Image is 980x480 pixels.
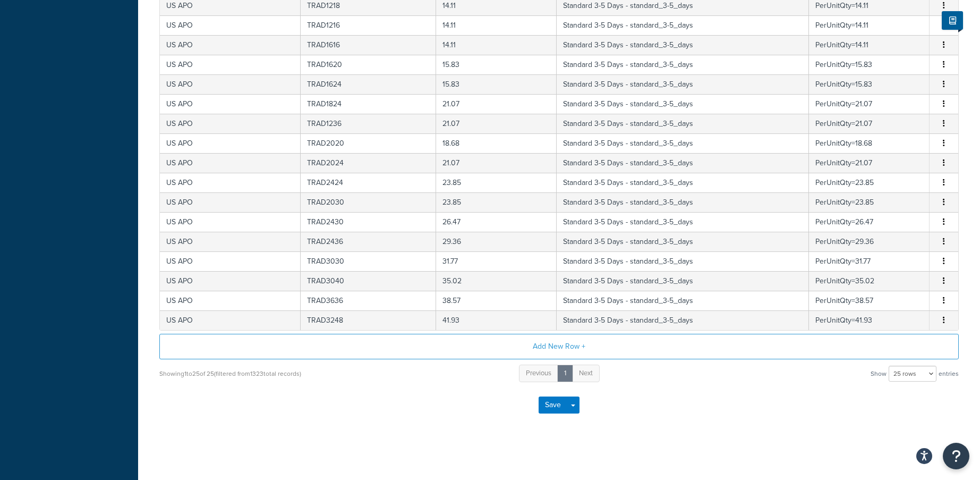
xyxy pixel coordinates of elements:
td: TRAD2436 [301,232,436,251]
td: Standard 3-5 Days - standard_3-5_days [557,291,809,310]
td: PerUnitQty=29.36 [809,232,930,251]
td: TRAD2430 [301,212,436,232]
td: 31.77 [436,251,557,271]
td: 21.07 [436,94,557,114]
td: Standard 3-5 Days - standard_3-5_days [557,232,809,251]
td: US APO [160,212,301,232]
td: Standard 3-5 Days - standard_3-5_days [557,94,809,114]
td: 14.11 [436,35,557,55]
button: Save [539,397,567,414]
td: PerUnitQty=23.85 [809,192,930,212]
td: PerUnitQty=31.77 [809,251,930,271]
td: US APO [160,35,301,55]
td: TRAD3636 [301,291,436,310]
td: TRAD2024 [301,153,436,173]
td: 23.85 [436,192,557,212]
td: TRAD1624 [301,74,436,94]
td: PerUnitQty=21.07 [809,114,930,133]
td: US APO [160,271,301,291]
td: US APO [160,291,301,310]
td: US APO [160,153,301,173]
td: Standard 3-5 Days - standard_3-5_days [557,55,809,74]
td: PerUnitQty=14.11 [809,15,930,35]
td: Standard 3-5 Days - standard_3-5_days [557,133,809,153]
td: US APO [160,133,301,153]
td: Standard 3-5 Days - standard_3-5_days [557,153,809,173]
td: TRAD1236 [301,114,436,133]
div: Showing 1 to 25 of 25 (filtered from 1323 total records) [159,366,301,381]
button: Add New Row + [159,334,959,359]
td: TRAD1216 [301,15,436,35]
td: 35.02 [436,271,557,291]
td: TRAD3040 [301,271,436,291]
td: US APO [160,310,301,330]
td: TRAD1824 [301,94,436,114]
td: Standard 3-5 Days - standard_3-5_days [557,15,809,35]
td: 15.83 [436,74,557,94]
td: Standard 3-5 Days - standard_3-5_days [557,74,809,94]
td: US APO [160,251,301,271]
td: US APO [160,74,301,94]
td: PerUnitQty=14.11 [809,35,930,55]
td: TRAD2030 [301,192,436,212]
td: 21.07 [436,114,557,133]
td: TRAD1616 [301,35,436,55]
td: PerUnitQty=15.83 [809,74,930,94]
a: Next [572,365,600,382]
td: PerUnitQty=15.83 [809,55,930,74]
td: 38.57 [436,291,557,310]
td: US APO [160,94,301,114]
span: Next [579,368,593,378]
span: entries [939,366,959,381]
td: TRAD3248 [301,310,436,330]
a: 1 [557,365,573,382]
td: US APO [160,55,301,74]
td: PerUnitQty=35.02 [809,271,930,291]
td: PerUnitQty=21.07 [809,94,930,114]
td: PerUnitQty=26.47 [809,212,930,232]
td: PerUnitQty=18.68 [809,133,930,153]
td: US APO [160,232,301,251]
td: Standard 3-5 Days - standard_3-5_days [557,310,809,330]
td: US APO [160,192,301,212]
td: Standard 3-5 Days - standard_3-5_days [557,192,809,212]
td: 15.83 [436,55,557,74]
td: Standard 3-5 Days - standard_3-5_days [557,114,809,133]
td: Standard 3-5 Days - standard_3-5_days [557,212,809,232]
button: Show Help Docs [942,11,963,30]
td: US APO [160,114,301,133]
td: 41.93 [436,310,557,330]
td: Standard 3-5 Days - standard_3-5_days [557,173,809,192]
td: TRAD3030 [301,251,436,271]
td: PerUnitQty=23.85 [809,173,930,192]
td: 18.68 [436,133,557,153]
td: Standard 3-5 Days - standard_3-5_days [557,35,809,55]
td: 23.85 [436,173,557,192]
td: PerUnitQty=21.07 [809,153,930,173]
td: TRAD2424 [301,173,436,192]
td: US APO [160,15,301,35]
td: 29.36 [436,232,557,251]
td: Standard 3-5 Days - standard_3-5_days [557,251,809,271]
td: PerUnitQty=41.93 [809,310,930,330]
td: TRAD2020 [301,133,436,153]
td: TRAD1620 [301,55,436,74]
td: US APO [160,173,301,192]
button: Open Resource Center [943,443,969,469]
td: PerUnitQty=38.57 [809,291,930,310]
td: 21.07 [436,153,557,173]
span: Show [871,366,887,381]
span: Previous [526,368,551,378]
td: 14.11 [436,15,557,35]
a: Previous [519,365,558,382]
td: Standard 3-5 Days - standard_3-5_days [557,271,809,291]
td: 26.47 [436,212,557,232]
